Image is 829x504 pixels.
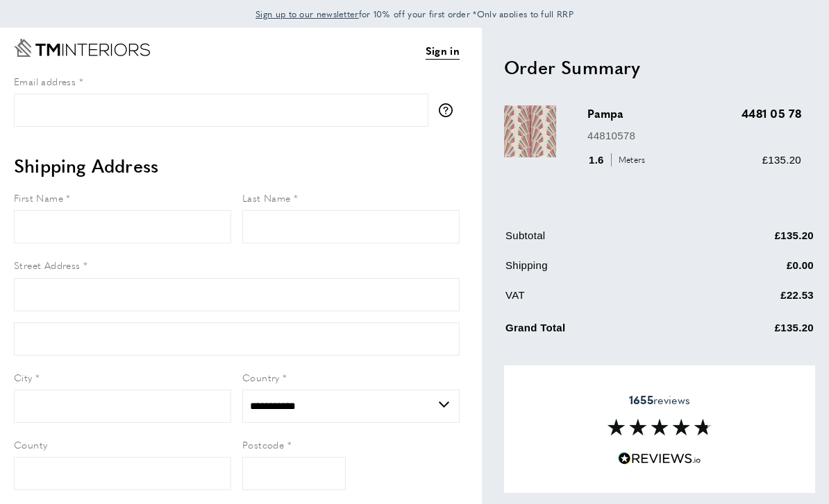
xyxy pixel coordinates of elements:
[256,8,573,20] span: for 10% off your first order *Only applies to full RRP
[629,393,690,407] span: reviews
[14,74,76,88] span: Email address
[426,42,460,60] a: Sign in
[587,128,801,144] p: 44810578
[693,227,814,254] td: £135.20
[256,7,359,21] a: Sign up to our newsletter
[505,317,692,347] td: Grand Total
[693,317,814,347] td: £135.20
[629,392,653,408] strong: 1655
[505,257,692,284] td: Shipping
[587,105,801,121] h3: Pampa
[242,191,291,205] span: Last Name
[14,370,33,384] span: City
[762,154,801,166] span: £135.20
[611,153,649,166] span: Meters
[608,419,712,435] img: Reviews section
[242,370,280,384] span: Country
[242,437,284,451] span: Postcode
[439,103,460,117] button: More information
[742,105,801,121] a: 4481 05 78
[693,287,814,314] td: £22.53
[504,55,815,80] h2: Order Summary
[14,258,81,272] span: Street Address
[14,153,460,178] h2: Shipping Address
[14,39,150,57] a: Go to Home page
[505,227,692,254] td: Subtotal
[505,287,692,314] td: VAT
[618,452,701,465] img: Reviews.io 5 stars
[587,152,651,168] div: 1.6
[14,437,47,451] span: County
[504,105,556,157] img: Pampa 4481 05 78
[693,257,814,284] td: £0.00
[14,191,63,205] span: First Name
[256,8,359,20] span: Sign up to our newsletter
